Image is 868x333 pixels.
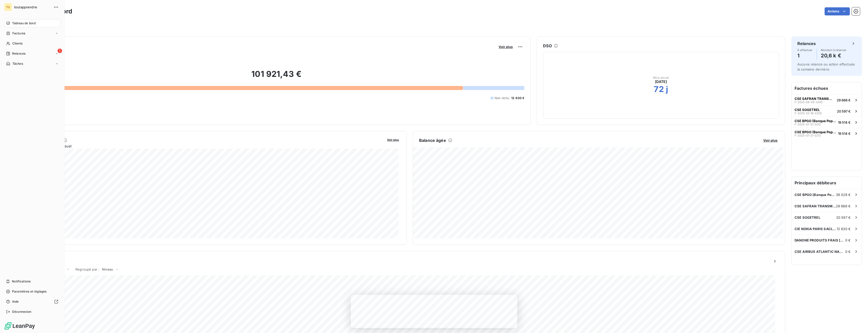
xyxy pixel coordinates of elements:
span: CIE NOKIA PARIS SACLAY [795,227,837,231]
span: 20 597 € [836,215,851,219]
span: CSE SOGETREL [795,215,820,219]
h6: Balance âgée [419,137,446,143]
span: 19 514 € [838,131,851,136]
span: 12 630 € [837,227,851,231]
span: 0 € [845,238,851,242]
span: Niveau [102,267,113,271]
h4: 20,6 k € [821,52,847,60]
span: 20 597 € [837,109,851,113]
button: CSE BPGO (Banque Populaire Grand Ouest)F-2025-07-21-321319 514 € [792,128,862,139]
span: 12 630 € [511,96,524,100]
span: Notifications [12,279,31,284]
h6: DSO [543,43,552,49]
span: 39 028 € [836,193,851,197]
span: À effectuer [797,49,812,52]
button: Actions [825,7,850,15]
span: Clients [12,41,22,46]
h2: 101 921,43 € [29,69,524,84]
span: Montant à relancer [821,49,847,52]
span: CSE BPGO (Banque Populaire Grand Ouest) [795,119,836,123]
span: DANONE PRODUITS FRAIS [GEOGRAPHIC_DATA] [795,238,845,242]
span: Voir plus [763,138,777,142]
span: CSE BPGO (Banque Populaire Grand Ouest) [795,193,836,197]
span: Regroupé par : [75,267,99,271]
span: Aide [12,299,19,304]
span: Relances [12,51,25,56]
span: F-2025-08-26-3300 [795,101,823,104]
button: Voir plus [497,45,514,49]
span: toutapprendre [14,5,50,9]
span: Déconnexion [12,309,32,314]
span: CSE SAFRAN TRANSMISSION SYSTEMS [795,204,836,208]
h2: 72 [654,84,664,94]
span: Paramètres et réglages [12,289,46,294]
a: Aide [4,298,60,306]
span: 29 666 € [837,98,851,102]
button: CSE SAFRAN TRANSMISSION SYSTEMSF-2025-08-26-330029 666 € [792,94,862,105]
span: F-2025-07-21-3212 [795,123,821,126]
h6: Factures échues [792,82,862,94]
span: CSE SOGETREL [795,108,820,112]
span: 29 666 € [836,204,851,208]
iframe: Enquête de LeanPay [351,295,517,328]
div: TO [4,3,12,11]
span: Voir plus [387,138,399,142]
span: 0 € [845,250,851,254]
span: F-2025-07-21-3213 [795,134,821,137]
span: CSE SAFRAN TRANSMISSION SYSTEMS [795,97,835,101]
span: CSE BPGO (Banque Populaire Grand Ouest) [795,130,836,134]
span: F-2025-03-18-2205 [795,112,822,115]
img: Logo LeanPay [4,322,35,330]
span: Mois actuel [653,76,669,79]
span: Tâches [12,61,23,66]
span: 1 [58,49,62,53]
span: Aucune relance ou action effectuée la semaine dernière. [797,62,855,71]
button: CSE SOGETRELF-2025-03-18-220520 597 € [792,105,862,117]
button: CSE BPGO (Banque Populaire Grand Ouest)F-2025-07-21-321219 514 € [792,117,862,128]
span: Factures [12,31,25,36]
button: Voir plus [762,138,779,143]
h4: 1 [797,52,812,60]
h2: j [666,84,668,94]
span: Voir plus [499,45,513,49]
iframe: Intercom live chat [851,316,863,328]
span: Tableau de bord [12,21,36,26]
span: Chiffre d'affaires mensuel [29,143,384,149]
span: [DATE] [655,79,667,84]
span: 19 514 € [838,120,851,124]
h6: Principaux débiteurs [792,177,862,189]
h6: Relances [797,40,816,47]
button: Voir plus [386,137,400,142]
span: Non-échu [495,96,509,100]
span: CSE AIRBUS ATLANTIC NANTES [795,250,845,254]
